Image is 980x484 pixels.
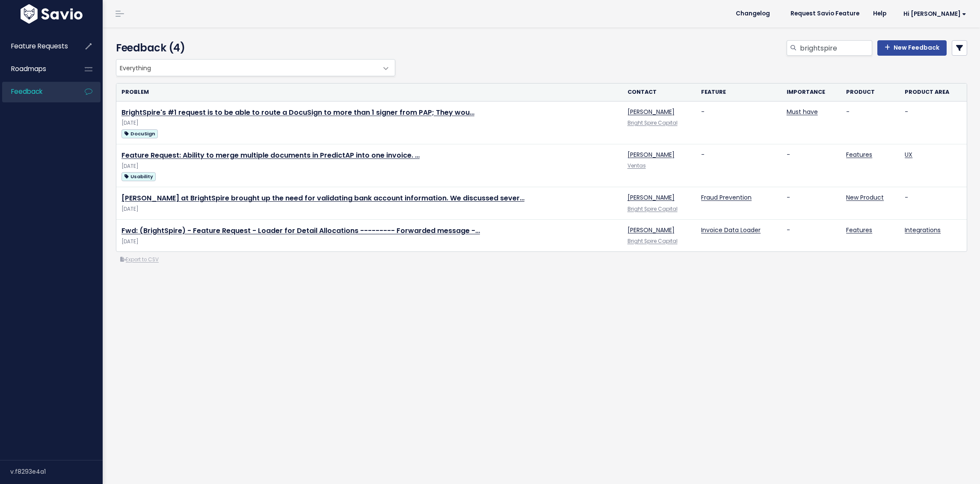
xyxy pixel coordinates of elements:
span: Feedback [11,87,42,96]
th: Problem [116,84,622,101]
th: Contact [622,84,696,101]
a: [PERSON_NAME] at BrightSpire brought up the need for validating bank account information. We disc... [121,193,524,203]
span: DocuSign [121,129,158,138]
span: Everything [116,60,378,76]
a: Ventas [628,162,646,169]
img: logo-white.9d6f32f41409.svg [18,4,85,24]
span: Usability [121,172,156,181]
td: - [782,144,841,187]
th: Product Area [900,84,967,101]
span: Everything [116,59,395,76]
a: Export to CSV [120,256,159,263]
a: Roadmaps [2,59,71,79]
a: Feedback [2,82,71,102]
a: Must have [787,108,818,116]
a: [PERSON_NAME] [628,150,675,159]
a: Feature Requests [2,36,71,56]
h4: Feedback (4) [116,40,391,56]
a: [PERSON_NAME] [628,226,675,234]
a: Feature Request: Ability to merge multiple documents in PredictAP into one invoice. … [121,150,420,160]
a: Invoice Data Loader [701,226,761,234]
div: [DATE] [121,205,617,214]
span: Feature Requests [11,42,68,51]
span: Changelog [736,11,770,17]
td: - [696,101,782,144]
td: - [782,219,841,251]
a: Bright Spire Capital [628,120,678,126]
a: Features [846,226,872,234]
th: Product [841,84,900,101]
a: [PERSON_NAME] [628,108,675,116]
th: Feature [696,84,782,101]
td: - [900,187,967,219]
a: Fwd: (BrightSpire) - Feature Request - Loader for Detail Allocations --------- Forwarded message -… [121,226,480,236]
a: Help [866,7,893,20]
div: [DATE] [121,237,617,246]
div: [DATE] [121,162,617,171]
a: DocuSign [121,128,158,139]
a: Features [846,150,872,159]
a: New Product [846,193,884,202]
td: - [782,187,841,219]
a: Usability [121,171,156,182]
div: v.f8293e4a1 [10,460,103,483]
td: - [696,144,782,187]
span: Hi [PERSON_NAME] [903,11,966,17]
td: - [841,101,900,144]
a: [PERSON_NAME] [628,193,675,202]
a: Bright Spire Capital [628,206,678,212]
span: Roadmaps [11,64,46,73]
div: [DATE] [121,119,617,128]
a: UX [905,150,912,159]
a: New Feedback [877,40,947,56]
a: Hi [PERSON_NAME] [893,7,973,21]
a: Bright Spire Capital [628,238,678,245]
th: Importance [782,84,841,101]
a: Request Savio Feature [784,7,866,20]
a: Fraud Prevention [701,193,752,202]
a: BrightSpire's #1 request is to be able to route a DocuSign to more than 1 signer from PAP; They wou… [121,108,474,117]
input: Search feedback... [799,40,872,56]
td: - [900,101,967,144]
a: Integrations [905,226,941,234]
